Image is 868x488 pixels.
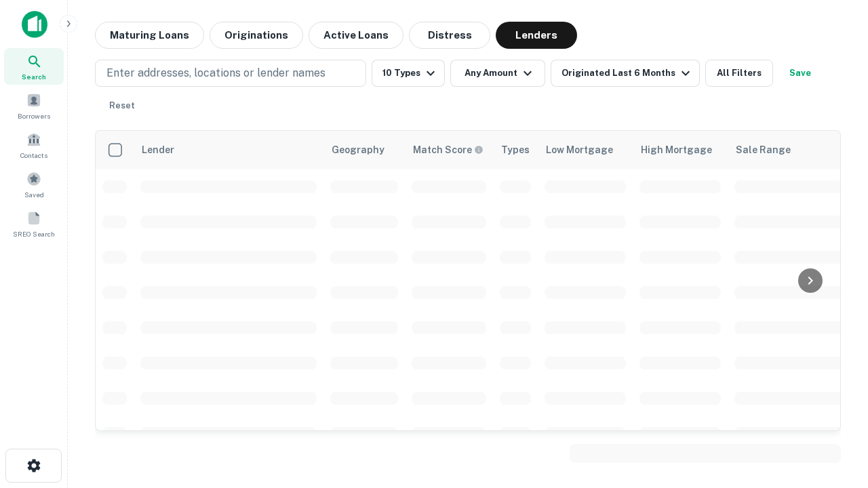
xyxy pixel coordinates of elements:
div: Low Mortgage [546,142,613,158]
th: Lender [134,131,323,169]
th: Types [493,131,538,169]
button: Distress [409,22,490,49]
span: SREO Search [13,228,55,239]
iframe: Chat Widget [800,336,868,401]
button: Enter addresses, locations or lender names [95,60,366,87]
th: Geography [323,131,405,169]
a: Saved [4,166,64,203]
th: Sale Range [728,131,850,169]
div: High Mortgage [641,142,712,158]
span: Contacts [20,150,47,161]
span: Search [22,71,46,82]
button: Active Loans [309,22,403,49]
span: Borrowers [18,110,50,121]
th: Low Mortgage [538,131,633,169]
div: Sale Range [736,142,791,158]
h6: Match Score [413,142,481,157]
button: Save your search to get updates of matches that match your search criteria. [778,60,822,87]
div: Originated Last 6 Months [561,65,694,81]
th: Capitalize uses an advanced AI algorithm to match your search with the best lender. The match sco... [405,131,493,169]
div: Types [501,142,530,158]
div: Geography [332,142,384,158]
button: Reset [100,92,144,119]
img: capitalize-icon.png [22,11,47,38]
button: All Filters [705,60,773,87]
th: High Mortgage [633,131,728,169]
button: Originated Last 6 Months [551,60,700,87]
a: Search [4,48,64,85]
button: 10 Types [372,60,445,87]
p: Enter addresses, locations or lender names [106,65,325,81]
a: SREO Search [4,205,64,242]
div: Capitalize uses an advanced AI algorithm to match your search with the best lender. The match sco... [413,142,484,157]
button: Originations [210,22,303,49]
div: Lender [142,142,174,158]
button: Maturing Loans [95,22,204,49]
button: Lenders [496,22,577,49]
a: Borrowers [4,87,64,124]
a: Contacts [4,127,64,163]
button: Any Amount [450,60,545,87]
span: Saved [24,189,44,200]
